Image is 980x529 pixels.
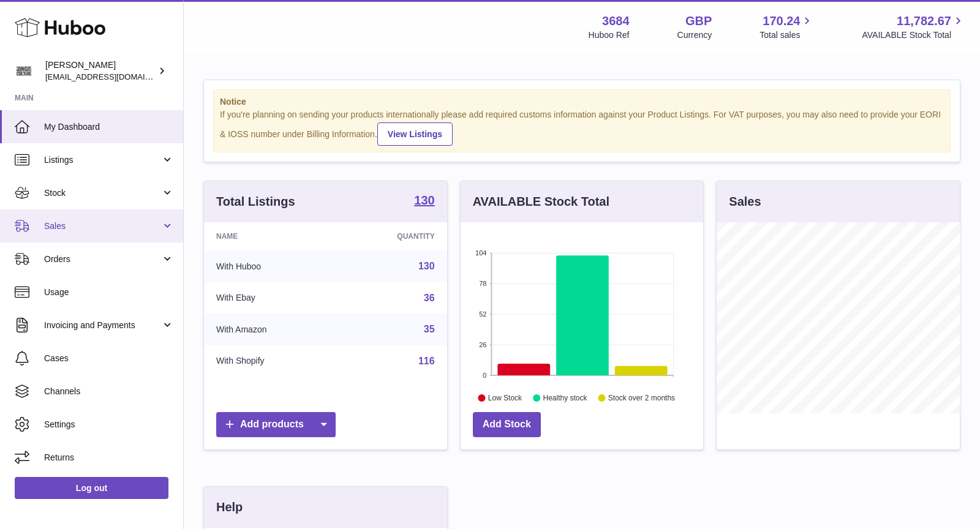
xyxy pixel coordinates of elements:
[337,222,447,250] th: Quantity
[759,13,814,41] a: 170.24 Total sales
[44,220,161,232] span: Sales
[44,287,174,298] span: Usage
[204,250,337,282] td: With Huboo
[44,187,161,199] span: Stock
[763,13,800,29] span: 170.24
[220,96,944,108] strong: Notice
[862,13,965,41] a: 11,782.67 AVAILABLE Stock Total
[608,394,675,402] text: Stock over 2 months
[216,412,336,437] a: Add products
[377,122,453,146] a: View Listings
[677,29,712,41] div: Currency
[216,193,295,210] h3: Total Listings
[44,320,161,331] span: Invoicing and Payments
[15,477,168,499] a: Log out
[479,280,486,287] text: 78
[759,29,814,41] span: Total sales
[862,29,965,41] span: AVAILABLE Stock Total
[589,29,630,41] div: Huboo Ref
[414,194,434,206] strong: 130
[602,13,630,29] strong: 3684
[424,324,435,334] a: 35
[216,499,243,516] h3: Help
[204,282,337,314] td: With Ebay
[44,253,161,265] span: Orders
[729,193,761,210] h3: Sales
[414,194,434,209] a: 130
[44,419,174,430] span: Settings
[44,353,174,364] span: Cases
[473,412,541,437] a: Add Stock
[44,154,161,166] span: Listings
[483,372,486,379] text: 0
[220,109,944,146] div: If you're planning on sending your products internationally please add required customs informati...
[475,249,486,257] text: 104
[44,452,174,463] span: Returns
[44,121,174,133] span: My Dashboard
[45,72,180,81] span: [EMAIL_ADDRESS][DOMAIN_NAME]
[479,310,486,318] text: 52
[45,59,156,83] div: [PERSON_NAME]
[418,261,435,271] a: 130
[418,356,435,366] a: 116
[479,341,486,348] text: 26
[488,394,522,402] text: Low Stock
[543,394,587,402] text: Healthy stock
[44,386,174,397] span: Channels
[424,293,435,303] a: 36
[15,62,33,80] img: theinternationalventure@gmail.com
[897,13,951,29] span: 11,782.67
[204,313,337,345] td: With Amazon
[685,13,712,29] strong: GBP
[204,345,337,377] td: With Shopify
[473,193,609,210] h3: AVAILABLE Stock Total
[204,222,337,250] th: Name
